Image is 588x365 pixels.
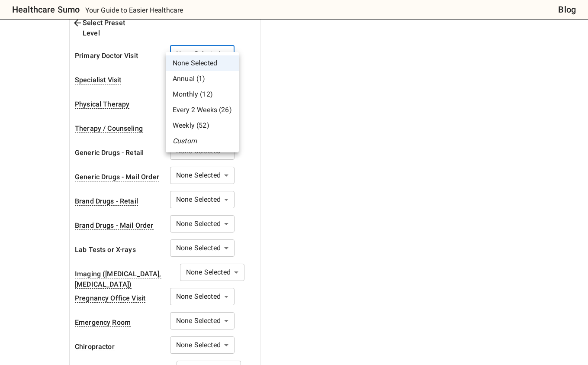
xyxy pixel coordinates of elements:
li: None Selected [166,55,239,71]
li: Weekly (52) [166,118,239,133]
li: Monthly (12) [166,87,239,102]
li: Annual (1) [166,71,239,87]
li: Every 2 Weeks (26) [166,102,239,118]
li: Custom [166,133,239,149]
